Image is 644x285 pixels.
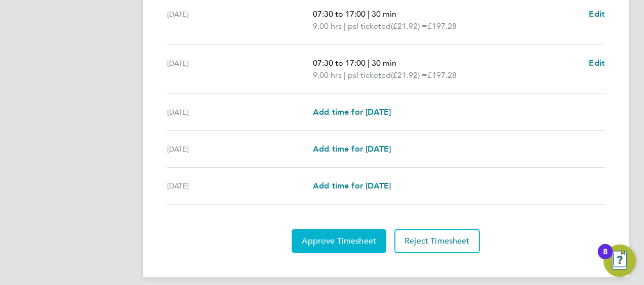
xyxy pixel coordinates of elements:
[405,236,470,246] span: Reject Timesheet
[313,107,391,117] span: Add time for [DATE]
[313,21,342,31] span: 9.00 hrs
[302,236,376,246] span: Approve Timesheet
[603,252,608,265] div: 8
[372,58,396,68] span: 30 min
[394,229,480,253] button: Reject Timesheet
[167,8,313,32] div: [DATE]
[348,20,391,32] span: psl ticketed
[313,181,391,191] span: Add time for [DATE]
[344,70,346,80] span: |
[589,57,605,69] a: Edit
[368,9,370,19] span: |
[313,70,342,80] span: 9.00 hrs
[603,245,636,277] button: Open Resource Center, 8 new notifications
[589,8,605,20] a: Edit
[313,58,366,68] span: 07:30 to 17:00
[391,70,427,80] span: (£21.92) =
[167,143,313,155] div: [DATE]
[292,229,386,253] button: Approve Timesheet
[313,106,391,118] a: Add time for [DATE]
[368,58,370,68] span: |
[348,69,391,81] span: psl ticketed
[167,106,313,118] div: [DATE]
[313,144,391,154] span: Add time for [DATE]
[167,180,313,192] div: [DATE]
[313,143,391,155] a: Add time for [DATE]
[344,21,346,31] span: |
[589,9,605,19] span: Edit
[313,180,391,192] a: Add time for [DATE]
[391,21,427,31] span: (£21.92) =
[427,70,457,80] span: £197.28
[372,9,396,19] span: 30 min
[313,9,366,19] span: 07:30 to 17:00
[589,58,605,68] span: Edit
[427,21,457,31] span: £197.28
[167,57,313,81] div: [DATE]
